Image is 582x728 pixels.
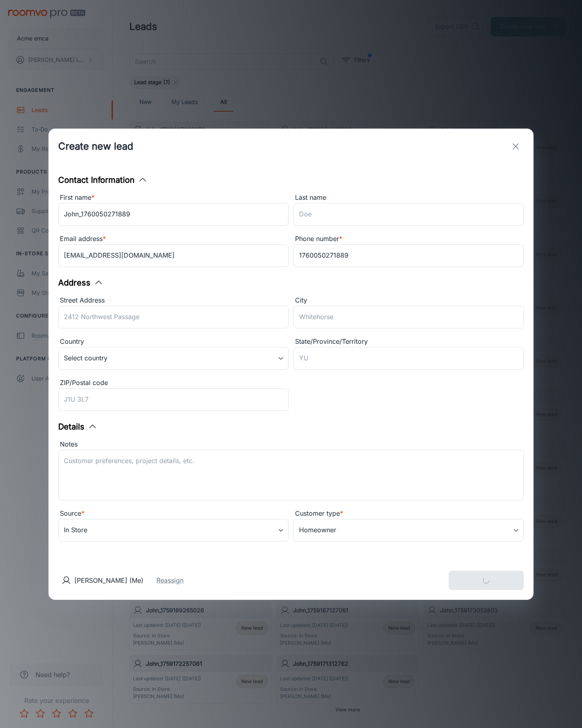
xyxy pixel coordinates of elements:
[74,576,143,585] p: [PERSON_NAME] (Me)
[508,138,524,154] button: exit
[293,203,524,226] input: Doe
[293,306,524,328] input: Whitehorse
[293,244,524,267] input: +1 439-123-4567
[58,336,289,347] div: Country
[58,306,289,328] input: 2412 Northwest Passage
[293,508,524,519] div: Customer type
[58,519,289,542] div: In Store
[156,576,183,585] button: Reassign
[293,519,524,542] div: Homeowner
[293,234,524,244] div: Phone number
[293,347,524,370] input: YU
[58,203,289,226] input: John
[58,139,133,154] h1: Create new lead
[58,174,148,186] button: Contact Information
[58,347,289,370] div: Select country
[293,336,524,347] div: State/Province/Territory
[58,295,289,306] div: Street Address
[293,193,524,203] div: Last name
[58,439,524,450] div: Notes
[58,421,97,433] button: Details
[58,508,289,519] div: Source
[58,193,289,203] div: First name
[58,244,289,267] input: myname@example.com
[293,295,524,306] div: City
[58,378,289,388] div: ZIP/Postal code
[58,388,289,411] input: J1U 3L7
[58,277,103,289] button: Address
[58,234,289,244] div: Email address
